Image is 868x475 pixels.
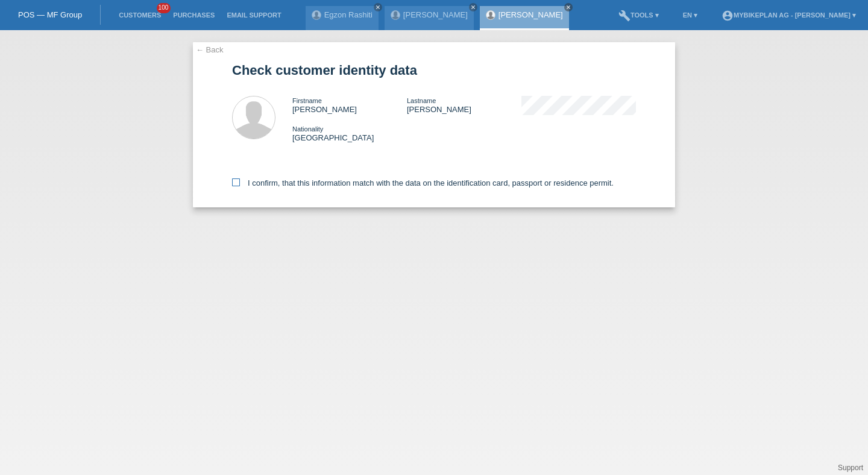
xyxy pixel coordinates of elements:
[565,4,571,10] i: close
[715,11,862,19] a: account_circleMybikeplan AG - [PERSON_NAME] ▾
[677,11,703,19] a: EN ▾
[196,45,224,54] a: ← Back
[324,10,373,19] a: Egzon Rashiti
[564,3,573,11] a: close
[470,4,476,10] i: close
[292,125,323,133] span: Nationality
[221,11,287,19] a: Email Support
[292,124,407,142] div: [GEOGRAPHIC_DATA]
[157,3,171,13] span: 100
[113,11,167,19] a: Customers
[292,97,322,104] span: Firstname
[403,10,468,19] a: [PERSON_NAME]
[722,10,734,22] i: account_circle
[374,3,382,11] a: close
[838,464,863,472] a: Support
[618,10,631,22] i: build
[407,97,436,104] span: Lastname
[612,11,665,19] a: buildTools ▾
[498,10,563,19] a: [PERSON_NAME]
[18,10,82,19] a: POS — MF Group
[375,4,381,10] i: close
[292,96,407,114] div: [PERSON_NAME]
[232,63,636,78] h1: Check customer identity data
[167,11,221,19] a: Purchases
[469,3,477,11] a: close
[232,178,614,187] label: I confirm, that this information match with the data on the identification card, passport or resi...
[407,96,521,114] div: [PERSON_NAME]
